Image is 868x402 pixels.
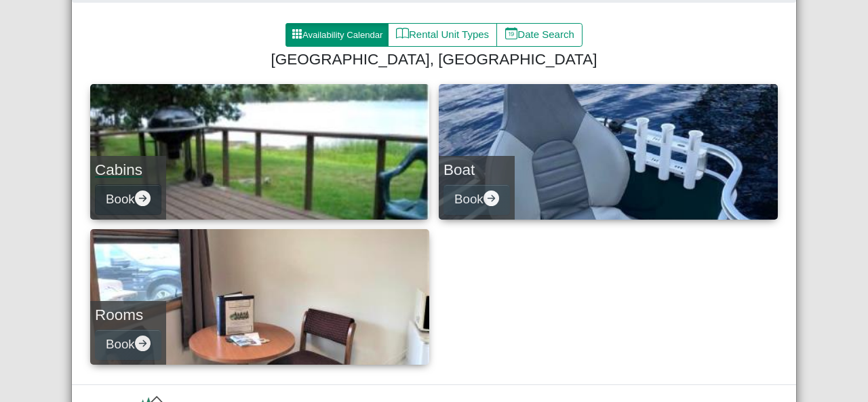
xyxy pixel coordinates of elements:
h4: Rooms [95,306,161,324]
h4: Boat [443,161,510,179]
button: Bookarrow right circle fill [443,184,510,215]
h4: Cabins [95,161,161,179]
button: Bookarrow right circle fill [95,329,161,360]
button: Bookarrow right circle fill [95,184,161,215]
h4: [GEOGRAPHIC_DATA], [GEOGRAPHIC_DATA] [96,50,772,68]
svg: arrow right circle fill [135,190,151,206]
button: grid3x3 gap fillAvailability Calendar [285,23,389,47]
button: bookRental Unit Types [388,23,497,47]
svg: arrow right circle fill [135,336,151,351]
svg: book [396,27,409,40]
svg: arrow right circle fill [484,190,499,206]
svg: calendar date [505,27,518,40]
button: calendar dateDate Search [496,23,583,47]
svg: grid3x3 gap fill [292,28,302,39]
